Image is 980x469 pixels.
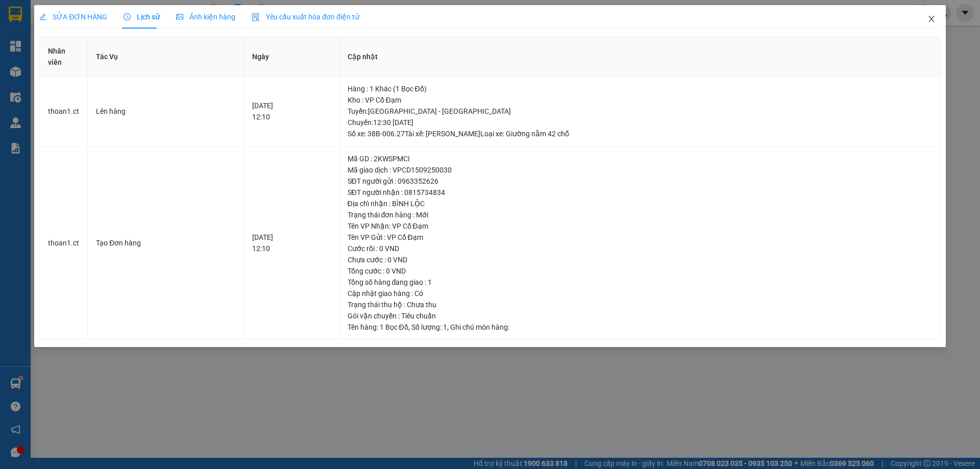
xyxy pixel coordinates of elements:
div: Cước rồi : 0 VND [348,243,932,254]
th: Tác Vụ [88,37,244,77]
div: Tạo Đơn hàng [96,237,235,249]
div: Tên VP Nhận: VP Cổ Đạm [348,220,932,232]
img: logo.jpg [13,13,64,64]
div: SĐT người gửi : 0963352626 [348,176,932,187]
td: thoan1.ct [40,146,88,340]
div: Tổng số hàng đang giao : 1 [348,277,932,288]
button: Close [917,5,946,34]
th: Ngày [244,37,339,77]
div: Trạng thái thu hộ : Chưa thu [348,299,932,310]
td: thoan1.ct [40,77,88,146]
div: [DATE] 12:10 [252,100,331,122]
div: Hàng : 1 Khác (1 Bọc Đồ) [348,83,932,94]
span: Ảnh kiện hàng [176,13,235,21]
span: Yêu cầu xuất hóa đơn điện tử [252,13,359,21]
span: 1 [443,323,447,331]
div: Mã GD : 2KWSPMCI [348,153,932,164]
div: Chưa cước : 0 VND [348,254,932,265]
span: clock-circle [124,13,131,20]
div: Tuyến : [GEOGRAPHIC_DATA] - [GEOGRAPHIC_DATA] Chuyến: 12:30 [DATE] Số xe: 38B-006.27 Tài xế: [PER... [348,106,932,139]
div: Mã giao dịch : VPCD1509250030 [348,164,932,176]
th: Cập nhật [339,37,941,77]
li: Cổ Đạm, xã [GEOGRAPHIC_DATA], [GEOGRAPHIC_DATA] [95,25,427,38]
li: Hotline: 1900252555 [95,38,427,51]
div: SĐT người nhận : 0815734834 [348,187,932,198]
span: close [927,15,936,23]
span: edit [39,13,46,20]
div: Lên hàng [96,106,235,117]
th: Nhân viên [40,37,88,77]
div: Cập nhật giao hàng : Có [348,288,932,299]
img: icon [252,13,260,21]
div: Tên hàng: , Số lượng: , Ghi chú món hàng: [348,322,932,333]
div: Gói vận chuyển : Tiêu chuẩn [348,310,932,322]
div: Địa chỉ nhận : BÌNH LỘC [348,198,932,209]
span: 1 Bọc Đồ [380,323,408,331]
div: Tổng cước : 0 VND [348,265,932,277]
span: picture [176,13,183,20]
b: GỬI : VP Cổ Đạm [13,74,119,91]
div: Kho : VP Cổ Đạm [348,94,932,106]
div: Trạng thái đơn hàng : Mới [348,209,932,220]
span: Lịch sử [124,13,160,21]
span: SỬA ĐƠN HÀNG [39,13,107,21]
div: [DATE] 12:10 [252,232,331,254]
div: Tên VP Gửi : VP Cổ Đạm [348,232,932,243]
